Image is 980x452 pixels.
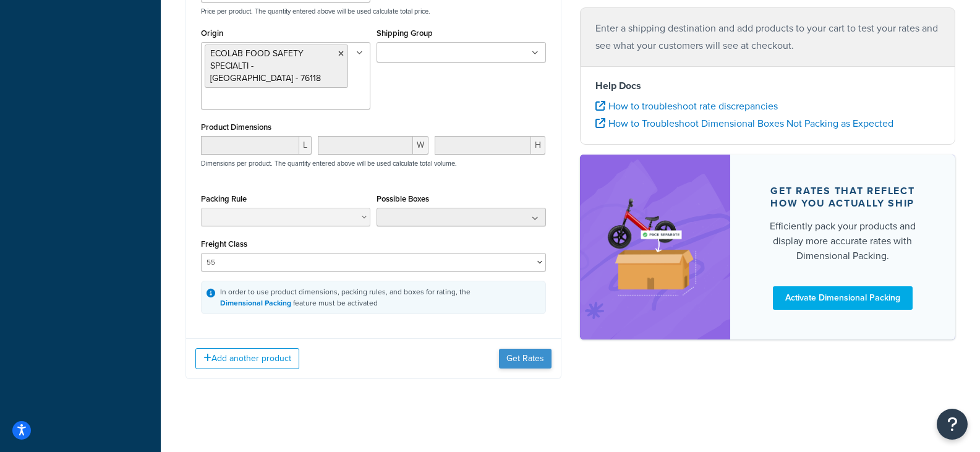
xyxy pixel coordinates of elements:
div: Efficiently pack your products and display more accurate rates with Dimensional Packing. [760,218,926,263]
p: Dimensions per product. The quantity entered above will be used calculate total volume. [198,159,457,168]
label: Freight Class [201,239,247,249]
a: Activate Dimensional Packing [773,286,913,309]
button: Open Resource Center [937,409,968,440]
label: Origin [201,28,223,38]
h4: Help Docs [595,79,940,93]
p: Enter a shipping destination and add products to your cart to test your rates and see what your c... [595,20,940,54]
div: Get rates that reflect how you actually ship [760,184,926,209]
p: Price per product. The quantity entered above will be used calculate total price. [198,7,549,15]
span: L [299,136,312,155]
a: Dimensional Packing [220,297,291,309]
img: feature-image-dim-d40ad3071a2b3c8e08177464837368e35600d3c5e73b18a22c1e4bb210dc32ac.png [599,173,712,321]
label: Possible Boxes [377,194,429,203]
label: Shipping Group [377,28,433,38]
button: Get Rates [499,349,552,369]
div: In order to use product dimensions, packing rules, and boxes for rating, the feature must be acti... [220,286,471,309]
button: Add another product [195,348,299,369]
span: H [531,136,545,155]
label: Product Dimensions [201,122,271,132]
label: Packing Rule [201,194,247,203]
span: ECOLAB FOOD SAFETY SPECIALTI - [GEOGRAPHIC_DATA] - 76118 [210,47,321,85]
a: How to Troubleshoot Dimensional Boxes Not Packing as Expected [595,116,893,130]
a: How to troubleshoot rate discrepancies [595,99,778,113]
span: W [413,136,428,155]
